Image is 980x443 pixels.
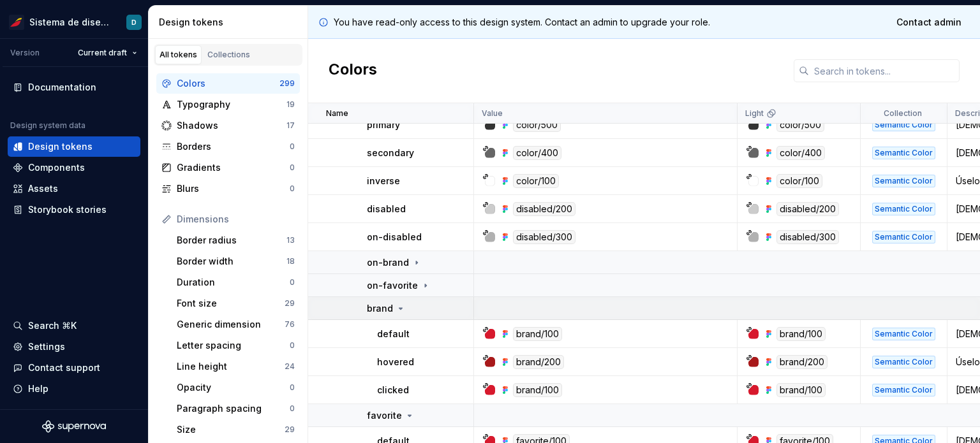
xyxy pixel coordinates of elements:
[776,327,826,341] div: brand/100
[367,279,418,292] p: on-favorite
[177,98,286,111] div: Typography
[776,146,825,160] div: color/400
[172,398,300,419] a: Paragraph spacing0
[28,81,96,94] div: Documentation
[776,174,822,188] div: color/100
[177,213,295,226] div: Dimensions
[177,402,290,415] div: Paragraph spacing
[177,381,290,394] div: Opacity
[28,340,65,353] div: Settings
[290,184,295,194] div: 0
[8,316,140,336] button: Search ⌘K
[367,175,400,187] p: inverse
[28,140,93,153] div: Design tokens
[160,50,197,60] div: All tokens
[872,175,935,187] div: Semantic Color
[177,140,290,153] div: Borders
[172,419,300,440] a: Size29
[207,50,250,60] div: Collections
[513,202,575,216] div: disabled/200
[513,383,562,397] div: brand/100
[367,409,402,422] p: favorite
[888,11,970,34] a: Contact admin
[156,73,300,94] a: Colors299
[172,314,300,335] a: Generic dimension76
[177,182,290,195] div: Blurs
[872,328,935,340] div: Semantic Color
[172,251,300,272] a: Border width18
[131,17,137,27] div: D
[156,136,300,157] a: Borders0
[513,355,564,369] div: brand/200
[290,163,295,173] div: 0
[776,202,839,216] div: disabled/200
[177,276,290,289] div: Duration
[872,147,935,159] div: Semantic Color
[285,361,295,372] div: 24
[28,161,85,174] div: Components
[172,335,300,356] a: Letter spacing0
[776,230,839,244] div: disabled/300
[482,108,503,119] p: Value
[177,318,285,331] div: Generic dimension
[367,231,422,243] p: on-disabled
[8,379,140,399] button: Help
[9,15,24,30] img: 55604660-494d-44a9-beb2-692398e9940a.png
[172,293,300,314] a: Font size29
[10,48,40,58] div: Version
[172,356,300,377] a: Line height24
[28,361,100,374] div: Contact support
[872,356,935,368] div: Semantic Color
[8,77,140,98] a: Documentation
[513,327,562,341] div: brand/100
[367,147,414,159] p: secondary
[367,302,393,315] p: brand
[872,231,935,243] div: Semantic Color
[28,182,58,195] div: Assets
[290,382,295,393] div: 0
[78,48,127,58] span: Current draft
[177,161,290,174] div: Gradients
[776,383,826,397] div: brand/100
[177,339,290,352] div: Letter spacing
[367,256,409,269] p: on-brand
[8,157,140,178] a: Components
[776,355,828,369] div: brand/200
[172,272,300,293] a: Duration0
[776,118,824,132] div: color/500
[8,358,140,378] button: Contact support
[177,360,285,373] div: Line height
[285,425,295,435] div: 29
[872,119,935,131] div: Semantic Color
[172,230,300,251] a: Border radius13
[872,203,935,215] div: Semantic Color
[29,16,111,29] div: Sistema de diseño Iberia
[513,146,561,160] div: color/400
[745,108,764,119] p: Light
[72,44,143,62] button: Current draft
[172,377,300,398] a: Opacity0
[28,203,107,216] div: Storybook stories
[367,119,400,131] p: primary
[872,384,935,396] div: Semantic Color
[290,403,295,414] div: 0
[8,337,140,357] a: Settings
[177,423,285,436] div: Size
[367,203,406,215] p: disabled
[279,78,295,89] div: 299
[290,142,295,152] div: 0
[177,119,286,132] div: Shadows
[513,118,561,132] div: color/500
[290,340,295,351] div: 0
[177,297,285,310] div: Font size
[377,356,414,368] p: hovered
[286,99,295,110] div: 19
[8,178,140,199] a: Assets
[285,319,295,330] div: 76
[159,16,302,29] div: Design tokens
[290,277,295,287] div: 0
[42,420,106,433] svg: Supernova Logo
[28,382,48,395] div: Help
[329,59,377,82] h2: Colors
